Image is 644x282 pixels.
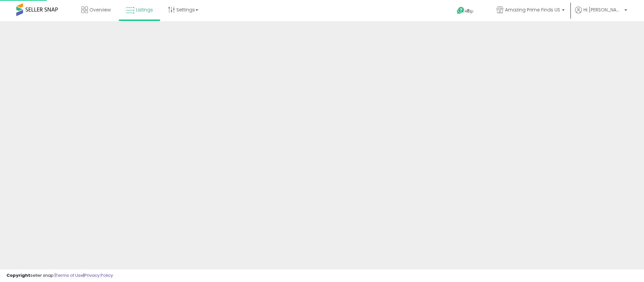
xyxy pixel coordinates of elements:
[89,7,111,13] span: Overview
[505,7,560,13] span: Amazing Prime Finds US
[465,8,473,14] span: Help
[583,7,623,13] span: Hi [PERSON_NAME]
[7,272,30,278] strong: Copyright
[84,272,113,278] a: Privacy Policy
[136,7,153,13] span: Listings
[56,272,83,278] a: Terms of Use
[575,7,627,21] a: Hi [PERSON_NAME]
[452,2,486,21] a: Help
[457,7,465,15] i: Get Help
[7,273,113,279] div: seller snap | |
